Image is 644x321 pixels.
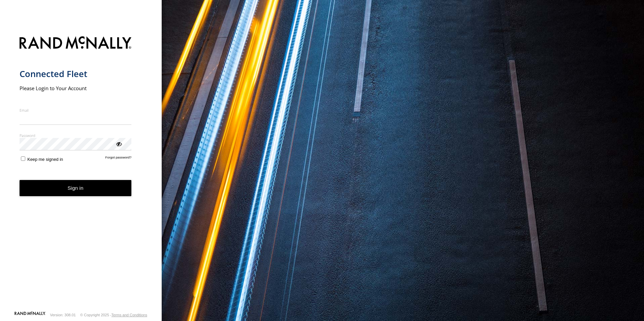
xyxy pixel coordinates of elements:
[20,133,132,138] label: Password
[20,32,142,311] form: main
[20,180,132,197] button: Sign in
[80,313,147,317] div: © Copyright 2025 -
[105,155,132,162] a: Forgot password?
[115,140,122,147] div: ViewPassword
[27,157,63,162] span: Keep me signed in
[20,35,132,52] img: Rand McNally
[20,85,132,92] h2: Please Login to Your Account
[14,312,45,318] a: Visit our Website
[50,313,76,317] div: Version: 308.01
[111,313,147,317] a: Terms and Conditions
[20,108,132,113] label: Email
[21,156,25,161] input: Keep me signed in
[20,68,132,79] h1: Connected Fleet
